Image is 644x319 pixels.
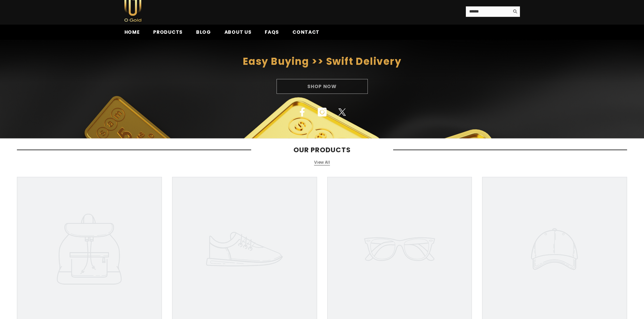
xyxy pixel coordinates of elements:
[189,28,218,40] a: Blog
[314,160,330,165] a: View All
[265,29,279,35] span: FAQs
[196,29,211,35] span: Blog
[258,28,286,40] a: FAQs
[153,29,183,35] span: Products
[218,28,258,40] a: About us
[118,28,147,40] a: Home
[466,6,520,17] summary: Search
[286,28,326,40] a: Contact
[146,28,189,40] a: Products
[224,29,252,35] span: About us
[251,146,393,154] span: Our Products
[124,29,140,35] span: Home
[292,29,319,35] span: Contact
[509,6,520,17] button: Search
